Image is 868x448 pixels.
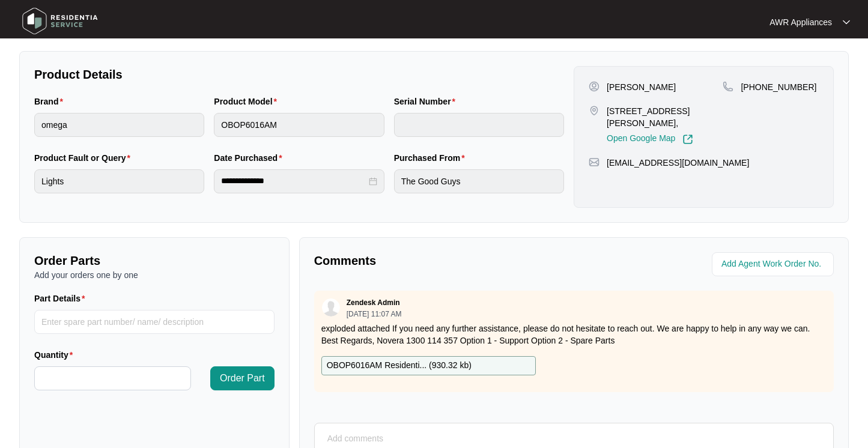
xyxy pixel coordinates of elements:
[18,3,102,39] img: residentia service logo
[214,113,384,137] input: Product Model
[34,95,68,107] label: Brand
[321,322,827,347] p: exploded attached If you need any further assistance, please do not hesitate to reach out. We are...
[34,152,135,164] label: Product Fault or Query
[314,252,566,269] p: Comments
[589,157,599,168] img: map-pin
[589,81,599,92] img: user-pin
[34,169,204,193] input: Product Fault or Query
[327,359,472,372] p: OBOP6016AM Residenti... ( 930.32 kb )
[210,366,275,390] button: Order Part
[221,175,366,187] input: Date Purchased
[214,152,287,164] label: Date Purchased
[769,16,832,28] p: AWR Appliances
[589,105,599,116] img: map-pin
[607,134,693,145] a: Open Google Map
[607,81,676,93] p: [PERSON_NAME]
[394,113,564,137] input: Serial Number
[394,95,460,107] label: Serial Number
[34,66,564,83] p: Product Details
[34,252,275,269] p: Order Parts
[843,19,850,25] img: dropdown arrow
[607,105,723,129] p: [STREET_ADDRESS][PERSON_NAME],
[682,134,693,145] img: Link-External
[347,298,400,307] p: Zendesk Admin
[34,292,90,304] label: Part Details
[35,367,190,390] input: Quantity
[34,269,275,281] p: Add your orders one by one
[723,81,733,92] img: map-pin
[394,152,470,164] label: Purchased From
[607,157,749,169] p: [EMAIL_ADDRESS][DOMAIN_NAME]
[34,113,204,137] input: Brand
[214,95,282,107] label: Product Model
[322,298,340,316] img: user.svg
[347,310,402,318] p: [DATE] 11:07 AM
[34,349,77,361] label: Quantity
[741,81,816,93] p: [PHONE_NUMBER]
[394,169,564,193] input: Purchased From
[34,310,275,334] input: Part Details
[721,257,827,271] input: Add Agent Work Order No.
[220,371,265,386] span: Order Part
